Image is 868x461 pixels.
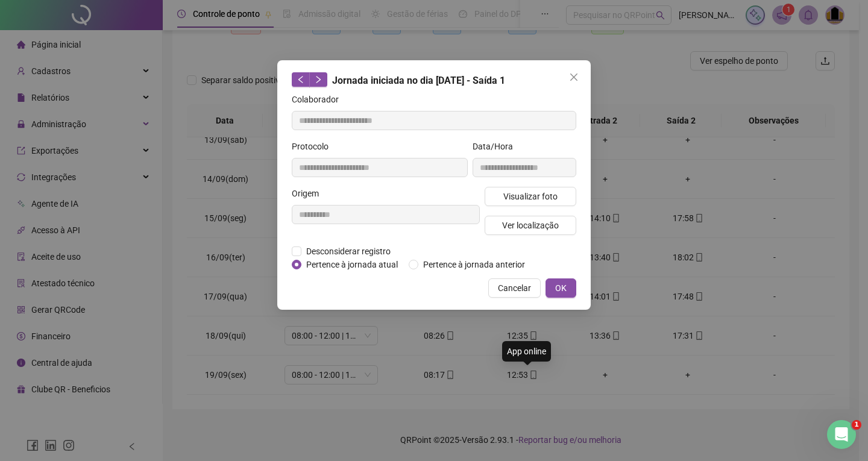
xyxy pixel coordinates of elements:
label: Colaborador [292,93,347,106]
span: Pertence à jornada atual [301,258,403,271]
span: right [314,75,322,84]
button: Visualizar foto [485,187,576,206]
button: OK [546,278,576,298]
label: Protocolo [292,140,336,153]
button: Close [564,67,583,87]
label: Data/Hora [473,140,521,153]
span: left [297,75,305,84]
span: Pertence à jornada anterior [418,258,530,271]
span: Ver localização [502,219,559,232]
button: Ver localização [485,216,576,235]
span: close [569,72,579,82]
div: Jornada iniciada no dia [DATE] - Saída 1 [292,72,576,88]
span: Visualizar foto [503,190,558,203]
button: right [309,72,327,87]
span: OK [555,281,567,295]
span: Cancelar [498,281,531,295]
button: Cancelar [488,278,541,298]
label: Origem [292,187,327,200]
button: left [292,72,310,87]
span: 1 [852,420,861,430]
span: Desconsiderar registro [301,245,395,258]
iframe: Intercom live chat [827,420,856,449]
